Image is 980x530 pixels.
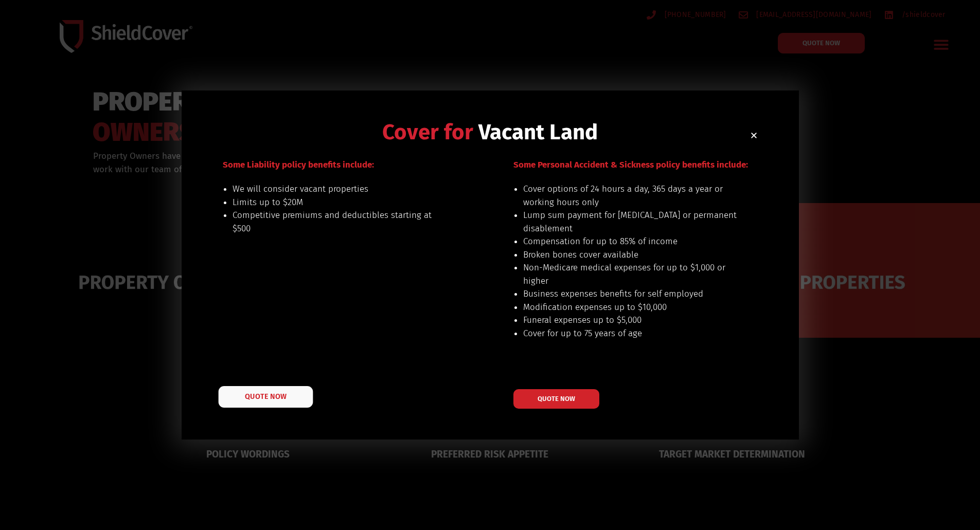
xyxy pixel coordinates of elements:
li: Cover for up to 75 years of age [523,327,738,340]
span: Some Personal Accident & Sickness policy benefits include: [513,159,748,170]
span: Cover for [382,119,473,145]
li: We will consider vacant properties [233,182,447,196]
span: Vacant Land [478,119,598,145]
a: Close [750,132,758,139]
li: Limits up to $20M [233,196,447,209]
li: Funeral expenses up to $5,000 [523,314,738,327]
li: Cover options of 24 hours a day, 365 days a year or working hours only [523,182,738,209]
li: Broken bones cover available [523,248,738,262]
li: Compensation for up to 85% of income [523,235,738,248]
iframe: LiveChat chat widget [778,163,980,530]
li: Business expenses benefits for self employed [523,287,738,301]
li: Competitive premiums and deductibles starting at $500 [233,209,447,235]
li: Lump sum payment for [MEDICAL_DATA] or permanent disablement [523,209,738,235]
span: Some Liability policy benefits include: [223,159,374,170]
li: Modification expenses up to $10,000 [523,301,738,314]
span: QUOTE NOW [245,393,286,400]
span: QUOTE NOW [538,395,575,402]
a: QUOTE NOW [218,386,313,408]
li: Non-Medicare medical expenses for up to $1,000 or higher [523,261,738,287]
a: QUOTE NOW [513,389,599,409]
